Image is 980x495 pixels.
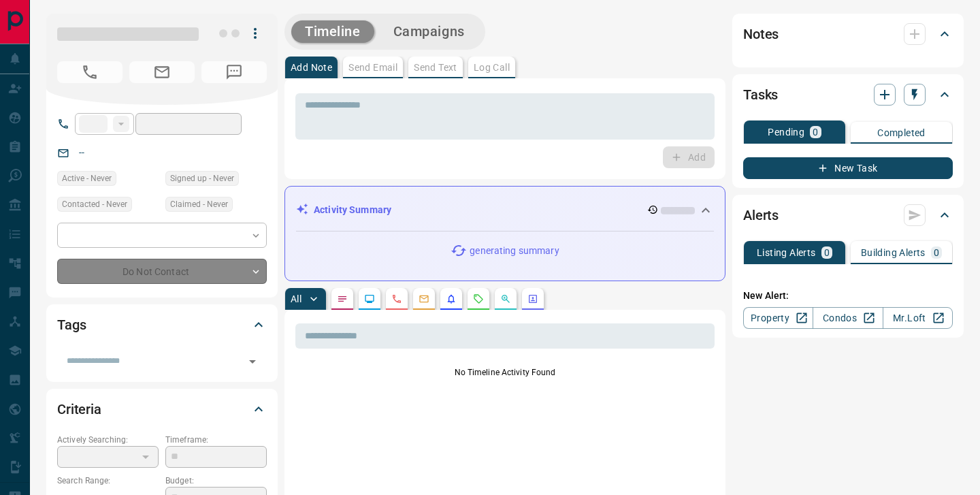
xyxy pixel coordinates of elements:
svg: Listing Alerts [446,293,457,304]
a: Mr.Loft [883,307,953,329]
h2: Alerts [743,204,779,226]
h2: Tags [57,314,86,336]
span: Signed up - Never [170,172,234,185]
span: Contacted - Never [62,197,127,211]
p: Listing Alerts [757,248,816,257]
p: Budget: [165,475,267,487]
div: Activity Summary [296,197,714,223]
a: Condos [813,307,883,329]
div: Criteria [57,393,267,426]
span: No Number [57,61,122,83]
a: Property [743,307,813,329]
p: Timeframe: [165,434,267,446]
div: Notes [743,18,953,50]
svg: Opportunities [500,293,511,304]
p: Completed [877,128,926,138]
a: -- [79,147,84,158]
svg: Notes [337,293,348,304]
p: Activity Summary [314,203,391,217]
svg: Lead Browsing Activity [364,293,375,304]
p: New Alert: [743,289,953,303]
svg: Calls [391,293,402,304]
button: Campaigns [380,20,478,43]
p: 0 [934,248,939,257]
button: New Task [743,157,953,179]
button: Timeline [291,20,374,43]
div: Tags [57,308,267,341]
h2: Tasks [743,84,778,106]
span: Claimed - Never [170,197,228,211]
p: 0 [813,127,818,137]
svg: Agent Actions [527,293,538,304]
div: Do Not Contact [57,259,267,284]
span: No Number [201,61,267,83]
p: Actively Searching: [57,434,159,446]
h2: Criteria [57,398,101,420]
div: Alerts [743,199,953,231]
p: Search Range: [57,475,159,487]
p: 0 [824,248,830,257]
div: Tasks [743,78,953,111]
button: Open [243,352,262,371]
p: All [291,294,301,304]
p: No Timeline Activity Found [295,366,715,379]
span: Active - Never [62,172,112,185]
p: Building Alerts [861,248,926,257]
p: Pending [768,127,804,137]
h2: Notes [743,23,779,45]
p: generating summary [470,244,559,258]
span: No Email [129,61,195,83]
p: Add Note [291,63,332,72]
svg: Emails [419,293,429,304]
svg: Requests [473,293,484,304]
